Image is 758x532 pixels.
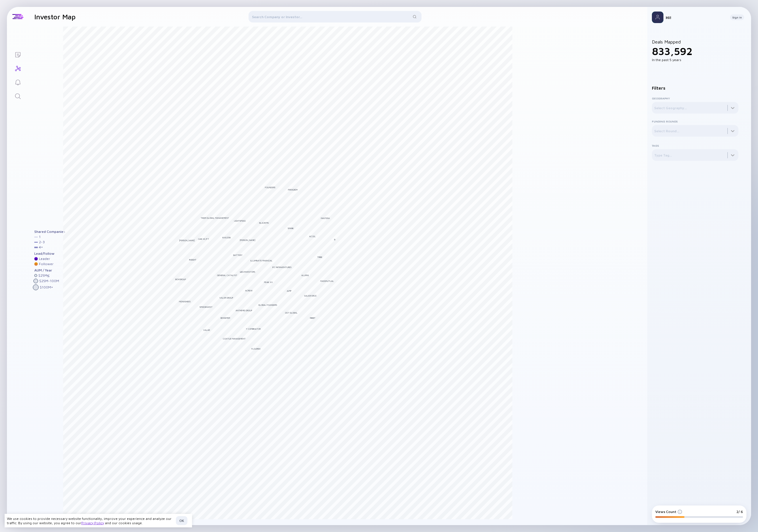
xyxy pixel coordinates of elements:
[7,47,29,61] a: Lists
[251,347,260,350] div: Flourish
[245,289,253,292] div: ACrew
[39,257,50,261] div: Leader
[301,274,309,277] div: Alumni
[288,188,298,191] div: Paradigm
[236,309,252,312] div: Anthemis Group
[321,217,330,220] div: Pantera
[334,238,335,241] div: B
[285,311,298,314] div: DST Global
[39,240,45,244] div: 2 - 3
[272,266,291,269] div: IFC InfraVentures
[7,516,174,525] div: We use cookies to provide necessary website functionality, improve your experience and analyze ou...
[176,516,187,525] button: OK
[34,252,65,256] div: Lead/Follow
[264,281,273,284] div: Peak XV
[198,237,209,240] div: Oak HC/FT
[179,239,195,242] div: [PERSON_NAME]
[81,521,104,525] a: Privacy Policy
[259,221,269,224] div: BlackFin
[730,14,744,20] button: Sign In
[652,86,738,90] div: Filters
[251,259,272,262] div: Illuminate Financial
[258,303,277,306] div: Global Founders
[320,280,334,282] div: MassMutual
[652,39,738,62] div: Deals Mapped
[203,329,210,331] div: Valar
[287,289,291,292] div: Jump
[189,258,196,261] div: Insight
[175,278,186,281] div: BoxGroup
[221,316,230,319] div: Bessemer
[652,58,738,62] div: In the past 5 years
[666,15,725,20] div: Hi!
[39,245,43,249] div: 4 +
[310,316,315,319] div: Ribbit
[652,45,693,57] span: 833,592
[34,268,65,272] div: AUM / Year
[317,256,322,259] div: Tribe
[7,75,29,89] a: Reminders
[38,273,50,278] div: $ 25M
[39,262,54,266] div: Follower
[246,327,261,330] div: Y Combinator
[7,89,29,103] a: Search
[233,254,242,256] div: Battery
[736,510,743,514] div: 2/ 6
[234,219,246,222] div: Lightspeed
[34,13,76,21] h1: Investor Map
[200,305,212,308] div: Speedinvest
[223,236,231,239] div: KaszeK
[240,270,255,273] div: QED Investors
[39,235,41,239] div: 1
[219,296,233,299] div: Valor Group
[47,273,50,278] div: ≤
[309,235,316,238] div: Accel
[288,227,294,230] div: Spark
[201,216,229,219] div: Tiger Global Management
[655,510,682,514] div: Views Count
[223,337,246,340] div: Coatue Management
[265,186,275,189] div: Founders
[39,279,59,283] div: $ 25M - 100M
[304,294,317,297] div: Salesforce
[217,274,237,277] div: General Catalyst
[34,230,65,234] div: Shared Companies
[7,61,29,75] a: Investor Map
[40,285,53,289] div: $ 100M +
[652,12,663,23] img: Profile Picture
[240,239,255,242] div: [PERSON_NAME]
[179,300,191,303] div: Monashees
